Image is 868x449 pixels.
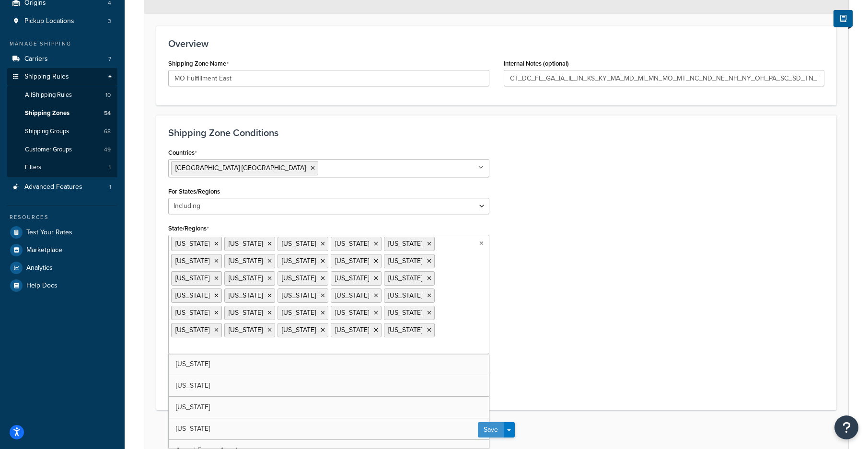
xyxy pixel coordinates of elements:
span: 3 [108,17,111,25]
li: Filters [7,159,117,176]
span: [US_STATE] [282,290,316,300]
span: [US_STATE] [229,290,263,300]
label: Internal Notes (optional) [504,60,569,67]
span: [US_STATE] [175,239,209,249]
span: [US_STATE] [335,308,369,318]
a: Analytics [7,259,117,276]
span: [US_STATE] [335,325,369,335]
span: Analytics [26,264,53,272]
a: Help Docs [7,277,117,294]
a: Marketplace [7,242,117,259]
a: Customer Groups49 [7,141,117,159]
li: Pickup Locations [7,12,117,30]
a: [US_STATE] [169,354,489,375]
span: [US_STATE] [388,273,422,283]
span: Shipping Rules [24,73,69,81]
li: Customer Groups [7,141,117,159]
a: Test Your Rates [7,224,117,241]
label: State/Regions [168,225,209,232]
span: Filters [25,163,41,172]
span: 1 [109,183,111,191]
span: Pickup Locations [24,17,74,25]
span: [US_STATE] [335,273,369,283]
button: Save [478,422,504,437]
span: [US_STATE] [175,290,209,300]
span: [US_STATE] [176,380,210,391]
a: [US_STATE] [169,375,489,396]
span: 49 [104,146,111,154]
label: Shipping Zone Name [168,60,229,68]
span: 68 [104,127,111,136]
span: [US_STATE] [176,359,210,369]
span: [GEOGRAPHIC_DATA] [GEOGRAPHIC_DATA] [175,163,306,173]
span: Shipping Groups [25,127,69,136]
span: [US_STATE] [335,290,369,300]
span: [US_STATE] [282,325,316,335]
span: [US_STATE] [335,239,369,249]
span: [US_STATE] [388,290,422,300]
span: [US_STATE] [176,402,210,412]
span: [US_STATE] [388,256,422,266]
a: Shipping Zones54 [7,104,117,122]
label: For States/Regions [168,188,220,195]
span: [US_STATE] [175,256,209,266]
span: [US_STATE] [335,256,369,266]
span: [US_STATE] [175,308,209,318]
a: Filters1 [7,159,117,176]
a: Shipping Groups68 [7,123,117,140]
span: [US_STATE] [229,273,263,283]
h3: Overview [168,38,824,49]
li: Shipping Rules [7,68,117,177]
span: All Shipping Rules [25,91,72,99]
span: [US_STATE] [388,239,422,249]
div: Manage Shipping [7,40,117,48]
span: [US_STATE] [282,308,316,318]
a: Pickup Locations3 [7,12,117,30]
span: [US_STATE] [388,308,422,318]
a: Advanced Features1 [7,178,117,196]
span: Advanced Features [24,183,82,191]
a: Carriers7 [7,50,117,68]
span: [US_STATE] [175,273,209,283]
button: Show Help Docs [833,10,853,27]
span: 10 [105,91,111,99]
span: [US_STATE] [282,273,316,283]
span: Help Docs [26,282,58,290]
li: Shipping Zones [7,104,117,122]
span: [US_STATE] [175,325,209,335]
span: [US_STATE] [229,256,263,266]
span: 54 [104,109,111,117]
span: Shipping Zones [25,109,69,117]
li: Carriers [7,50,117,68]
span: [US_STATE] [229,325,263,335]
div: Resources [7,213,117,221]
a: [US_STATE] [169,418,489,439]
label: Countries [168,149,197,157]
span: [US_STATE] [282,239,316,249]
span: [US_STATE] [282,256,316,266]
span: [US_STATE] [176,424,210,434]
a: AllShipping Rules10 [7,86,117,104]
span: Customer Groups [25,146,72,154]
span: Carriers [24,55,48,63]
span: Marketplace [26,246,62,254]
span: [US_STATE] [229,308,263,318]
span: 7 [108,55,111,63]
span: Test Your Rates [26,229,72,237]
a: Shipping Rules [7,68,117,86]
span: [US_STATE] [229,239,263,249]
li: Shipping Groups [7,123,117,140]
span: [US_STATE] [388,325,422,335]
span: 1 [109,163,111,172]
li: Advanced Features [7,178,117,196]
h3: Shipping Zone Conditions [168,127,824,138]
button: Open Resource Center [834,415,858,439]
a: [US_STATE] [169,397,489,418]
